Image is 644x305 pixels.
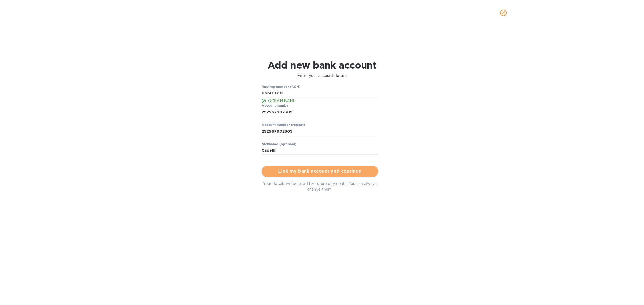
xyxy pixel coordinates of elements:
[497,6,510,19] button: close
[268,73,377,79] p: Enter your account details
[262,181,378,192] p: Your details will be used for future payments. You can always change them.
[262,124,305,127] label: Account number (repeat)
[268,59,377,71] h1: Add new bank account
[262,85,300,88] label: Routing number (ACH)
[262,143,297,146] label: Nickname (optional)
[266,168,374,174] span: Link my bank account and continue
[268,98,378,104] p: OCEAN BANK
[262,104,290,107] label: Account number
[262,166,378,177] button: Link my bank account and continue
